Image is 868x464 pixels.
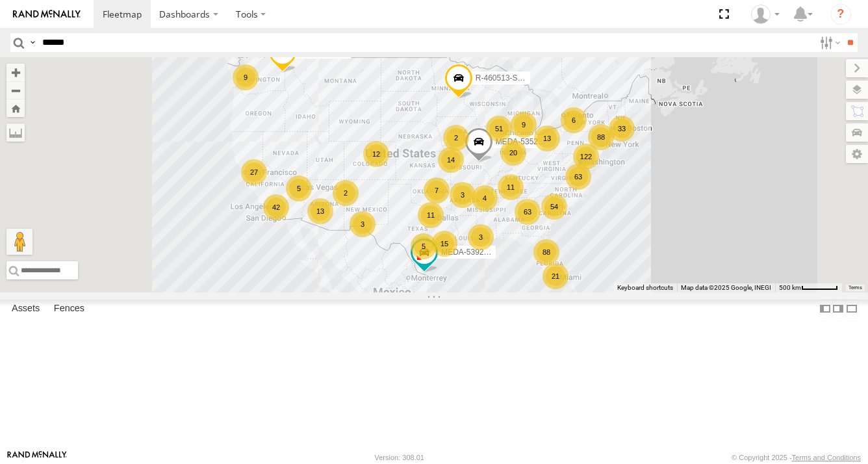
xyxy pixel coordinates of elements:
i: ? [830,4,851,25]
div: 2 [443,125,469,151]
div: 3 [450,182,476,208]
label: Fences [47,300,91,318]
label: Dock Summary Table to the Left [819,300,832,318]
div: 63 [565,164,591,190]
div: 88 [533,239,559,265]
label: Dock Summary Table to the Right [832,300,845,318]
a: Terms (opens in new tab) [849,285,862,290]
div: © Copyright 2025 - [732,454,861,461]
div: 27 [241,159,267,185]
div: 9 [511,112,537,138]
label: Search Query [27,33,38,52]
span: R-460513-Swing [476,74,533,83]
div: 13 [534,125,560,151]
div: 88 [588,124,614,150]
button: Drag Pegman onto the map to open Street View [6,229,32,255]
div: 5 [286,175,312,201]
div: 51 [486,116,512,142]
label: Hide Summary Table [845,300,858,318]
div: 6 [561,107,587,133]
div: 21 [542,263,568,289]
div: 7 [424,177,450,203]
button: Zoom Home [6,99,25,117]
label: Search Filter Options [815,33,843,52]
div: 12 [363,141,389,167]
span: MEDA-535204-Roll [496,138,563,147]
div: 42 [263,194,289,220]
div: 122 [573,144,599,170]
div: 11 [418,202,444,228]
div: 20 [500,140,526,166]
label: Map Settings [846,145,868,163]
a: Terms and Conditions [792,454,861,461]
div: 9 [233,64,259,90]
div: 11 [498,174,524,200]
div: 33 [609,116,635,142]
div: 13 [307,198,333,224]
button: Zoom in [6,64,25,81]
a: Visit our Website [7,451,67,464]
div: 4 [472,185,498,211]
span: 500 km [779,284,801,291]
button: Zoom out [6,81,25,99]
img: rand-logo.svg [13,10,81,19]
label: Measure [6,123,25,142]
div: 3 [350,211,376,237]
div: 5 [411,233,437,259]
div: 54 [541,194,567,220]
div: Version: 308.01 [375,454,424,461]
div: Jason Sullivan [747,5,784,24]
div: 63 [515,199,541,225]
div: 15 [431,231,457,257]
div: 3 [468,224,494,250]
button: Keyboard shortcuts [617,283,673,292]
span: MEDA-539283-Roll [441,248,508,257]
button: Map Scale: 500 km per 53 pixels [775,283,842,292]
span: Map data ©2025 Google, INEGI [681,284,771,291]
div: 14 [438,147,464,173]
label: Assets [5,300,46,318]
div: 2 [333,180,359,206]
